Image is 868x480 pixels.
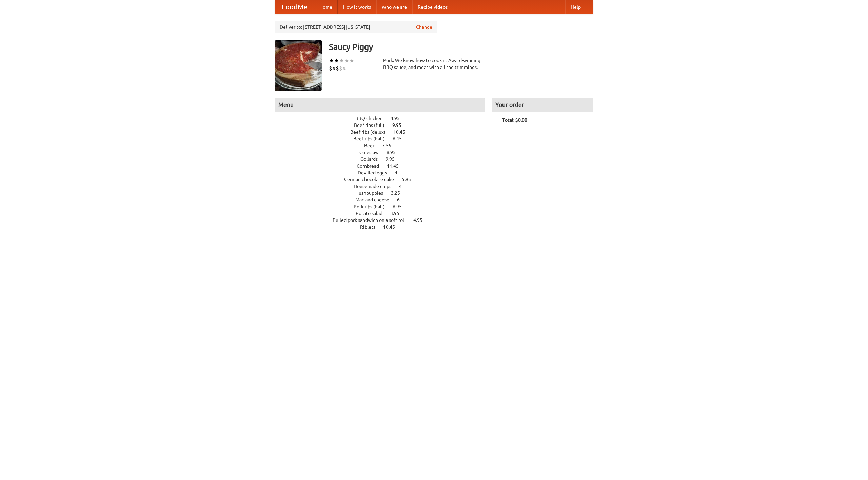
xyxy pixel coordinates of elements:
span: Riblets [360,224,382,230]
a: Collards 9.95 [360,156,407,162]
span: 10.45 [393,129,412,135]
h4: Menu [275,98,485,112]
span: 9.95 [392,122,408,128]
a: Beef ribs (half) 6.45 [353,136,414,141]
a: Home [314,0,338,14]
a: Recipe videos [412,0,453,14]
span: 7.55 [382,143,398,148]
div: Deliver to: [STREET_ADDRESS][US_STATE] [275,21,437,33]
a: Help [565,0,586,14]
a: How it works [338,0,376,14]
li: ★ [344,57,349,64]
a: German chocolate cake 5.95 [344,177,423,182]
span: 9.95 [386,156,401,162]
li: $ [339,64,342,72]
span: Mac and cheese [355,197,396,203]
li: $ [332,64,336,72]
li: ★ [349,57,354,64]
span: German chocolate cake [344,177,401,182]
a: Hushpuppies 3.25 [355,190,413,196]
li: ★ [334,57,339,64]
a: Riblets 10.45 [360,224,408,230]
h4: Your order [492,98,593,112]
span: BBQ chicken [355,116,390,121]
span: Coleslaw [359,150,386,155]
a: Beer 7.55 [364,143,404,148]
span: 3.25 [391,190,407,196]
span: Beef ribs (full) [354,122,391,128]
span: 11.45 [387,163,406,169]
span: 8.95 [387,150,402,155]
a: Beef ribs (full) 9.95 [354,122,414,128]
img: angular.jpg [275,40,322,91]
li: ★ [329,57,334,64]
span: Hushpuppies [355,190,390,196]
li: $ [342,64,346,72]
span: Housemade chips [354,184,398,189]
span: 4 [395,170,404,175]
span: 4.95 [391,116,407,121]
span: 6 [397,197,407,203]
a: BBQ chicken 4.95 [355,116,412,121]
span: Beef ribs (delux) [350,129,392,135]
a: Coleslaw 8.95 [359,150,408,155]
li: ★ [339,57,344,64]
span: 5.95 [402,177,418,182]
span: Devilled eggs [358,170,394,175]
span: Beef ribs (half) [353,136,392,141]
a: Housemade chips 4 [354,184,414,189]
a: Potato salad 3.95 [356,211,412,216]
li: $ [329,64,332,72]
span: 6.45 [393,136,409,141]
span: 4 [399,184,409,189]
a: Mac and cheese 6 [355,197,412,203]
h3: Saucy Piggy [329,40,593,54]
span: 3.95 [390,211,406,216]
span: Cornbread [357,163,386,169]
span: 10.45 [383,224,402,230]
a: Who we are [376,0,412,14]
span: Pork ribs (half) [354,204,392,209]
a: Pork ribs (half) 6.95 [354,204,414,209]
a: Change [416,24,432,31]
b: Total: $0.00 [502,117,527,123]
a: Pulled pork sandwich on a soft roll 4.95 [333,217,435,223]
span: Collards [360,156,384,162]
a: FoodMe [275,0,314,14]
span: Pulled pork sandwich on a soft roll [333,217,412,223]
a: Cornbread 11.45 [357,163,411,169]
span: 4.95 [413,217,429,223]
li: $ [336,64,339,72]
span: Beer [364,143,381,148]
span: Potato salad [356,211,389,216]
a: Devilled eggs 4 [358,170,410,175]
span: 6.95 [393,204,409,209]
a: Beef ribs (delux) 10.45 [350,129,418,135]
div: Pork. We know how to cook it. Award-winning BBQ sauce, and meat with all the trimmings. [383,57,485,71]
